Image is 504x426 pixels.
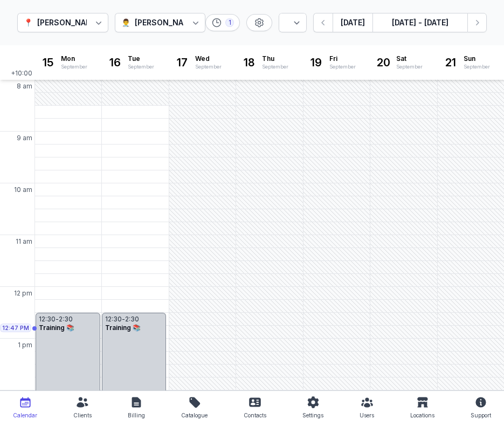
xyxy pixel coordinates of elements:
span: Tue [128,54,154,63]
div: 17 [174,54,191,71]
div: September [262,63,288,71]
div: 1 [225,18,234,27]
span: Mon [61,54,87,63]
div: September [61,63,87,71]
div: 2:30 [59,315,73,324]
span: 12:47 PM [2,324,29,332]
span: Wed [195,54,222,63]
div: 19 [308,54,325,71]
div: 15 [39,54,57,71]
span: 10 am [14,185,32,194]
div: Support [471,409,491,422]
div: September [128,63,154,71]
div: - [122,315,125,324]
div: 16 [106,54,123,71]
div: - [56,315,59,324]
span: Training 📚 [105,324,141,332]
div: 18 [240,54,258,71]
div: [PERSON_NAME] [135,16,197,29]
div: 2:30 [125,315,139,324]
div: Clients [73,409,92,422]
div: Settings [302,409,323,422]
div: 21 [442,54,459,71]
div: 12:30 [105,315,122,324]
div: September [329,63,356,71]
span: +10:00 [11,69,34,80]
div: Catalogue [181,409,208,422]
span: 12 pm [14,289,32,298]
div: 📍 [24,16,33,29]
span: Training 📚 [39,324,74,332]
div: September [396,63,423,71]
span: Fri [329,54,356,63]
div: Billing [128,409,145,422]
div: 20 [375,54,392,71]
button: [DATE] - [DATE] [372,13,467,32]
div: September [464,63,490,71]
div: Locations [410,409,434,422]
div: [PERSON_NAME] Counselling [37,16,148,29]
div: September [195,63,222,71]
span: 8 am [17,82,32,91]
div: Contacts [244,409,266,422]
div: Calendar [13,409,37,422]
span: Sat [396,54,423,63]
span: 11 am [16,237,32,246]
span: 1 pm [18,341,32,349]
div: 12:30 [39,315,56,324]
button: [DATE] [333,13,372,32]
span: Sun [464,54,490,63]
span: Thu [262,54,288,63]
span: 9 am [17,134,32,142]
div: 👨‍⚕️ [121,16,130,29]
div: Users [360,409,374,422]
